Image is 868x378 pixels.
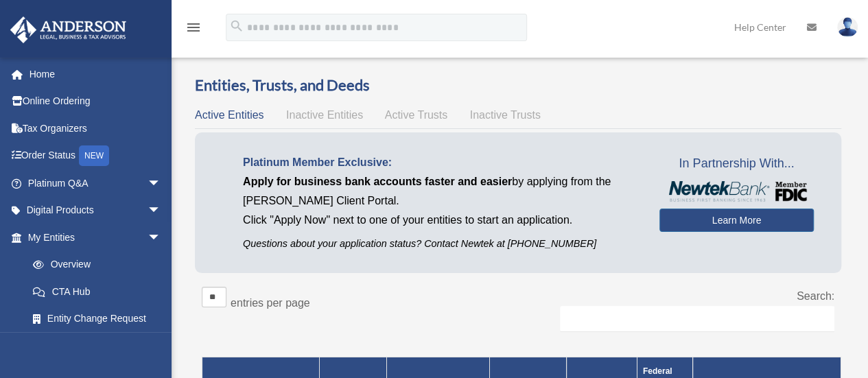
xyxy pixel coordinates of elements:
span: arrow_drop_down [148,197,175,225]
span: Inactive Entities [286,109,363,121]
p: Platinum Member Exclusive: [243,153,639,172]
p: by applying from the [PERSON_NAME] Client Portal. [243,172,639,211]
a: CTA Hub [19,278,175,305]
img: User Pic [837,17,858,37]
label: entries per page [231,297,310,309]
p: Questions about your application status? Contact Newtek at [PHONE_NUMBER] [243,235,639,252]
i: search [229,19,244,34]
i: menu [185,19,202,36]
span: arrow_drop_down [148,224,175,252]
a: Platinum Q&Aarrow_drop_down [10,169,182,197]
span: In Partnership With... [659,153,814,175]
span: arrow_drop_down [148,169,175,198]
span: Active Trusts [385,109,448,121]
span: Apply for business bank accounts faster and easier [243,176,512,187]
div: NEW [79,145,109,166]
span: Active Entities [195,109,263,121]
p: Click "Apply Now" next to one of your entities to start an application. [243,211,639,230]
a: Learn More [659,209,814,232]
a: Digital Productsarrow_drop_down [10,197,182,224]
span: Inactive Trusts [470,109,541,121]
a: menu [185,24,202,36]
label: Search: [797,290,834,302]
a: My Entitiesarrow_drop_down [10,224,175,251]
a: Overview [19,251,168,279]
a: Online Ordering [10,88,182,115]
a: Tax Organizers [10,115,182,142]
img: Anderson Advisors Platinum Portal [6,16,130,43]
a: Order StatusNEW [10,142,182,170]
a: Entity Change Request [19,305,175,333]
a: Home [10,60,182,88]
img: NewtekBankLogoSM.png [666,181,807,202]
h3: Entities, Trusts, and Deeds [195,75,841,96]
